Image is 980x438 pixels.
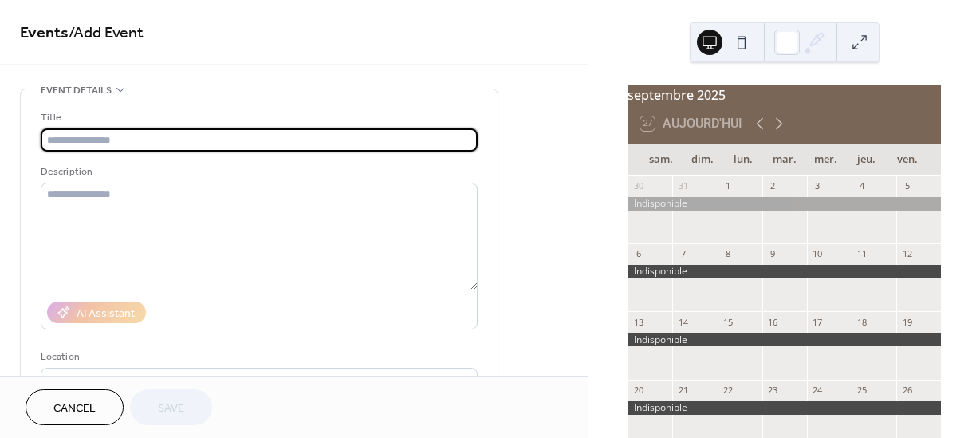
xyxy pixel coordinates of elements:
[767,248,779,260] div: 9
[53,401,96,417] span: Cancel
[722,385,734,397] div: 22
[628,401,941,415] div: Indisponible
[632,248,644,260] div: 6
[640,144,682,176] div: sam.
[722,144,764,176] div: lun.
[632,316,644,328] div: 13
[628,265,941,278] div: Indisponible
[69,18,144,49] span: / Add Event
[632,180,644,192] div: 30
[628,333,941,347] div: Indisponible
[628,85,941,105] div: septembre 2025
[20,18,69,49] a: Events
[767,180,779,192] div: 2
[901,316,913,328] div: 19
[812,385,824,397] div: 24
[901,248,913,260] div: 12
[846,144,888,176] div: jeu.
[722,316,734,328] div: 15
[812,248,824,260] div: 10
[767,385,779,397] div: 23
[677,385,689,397] div: 21
[677,248,689,260] div: 7
[812,180,824,192] div: 3
[41,109,474,126] div: Title
[682,144,723,176] div: dim.
[632,385,644,397] div: 20
[41,82,112,99] span: Event details
[767,316,779,328] div: 16
[677,180,689,192] div: 31
[901,180,913,192] div: 5
[722,180,734,192] div: 1
[856,180,868,192] div: 4
[856,316,868,328] div: 18
[677,316,689,328] div: 14
[812,316,824,328] div: 17
[856,385,868,397] div: 25
[856,248,868,260] div: 11
[764,144,805,176] div: mar.
[901,385,913,397] div: 26
[26,389,124,425] button: Cancel
[41,349,474,365] div: Location
[628,197,941,211] div: Indisponible
[887,144,928,176] div: ven.
[41,164,474,180] div: Description
[722,248,734,260] div: 8
[805,144,846,176] div: mer.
